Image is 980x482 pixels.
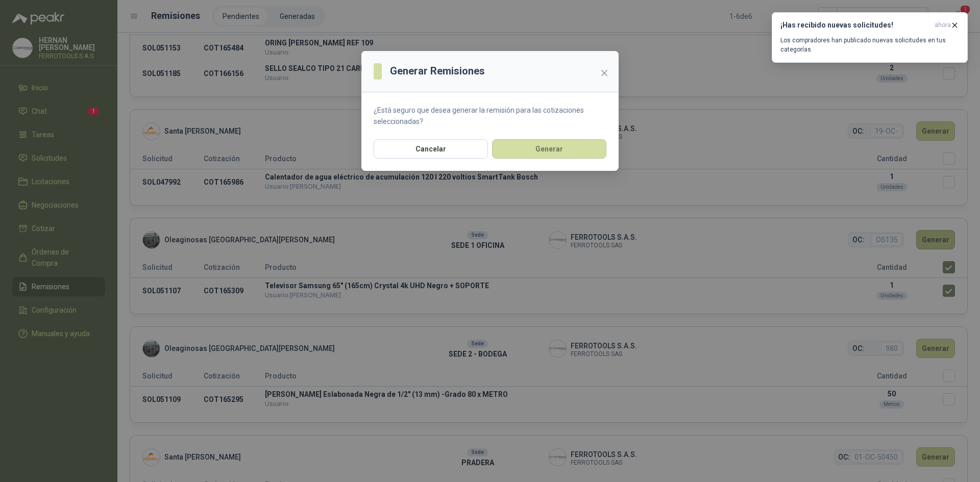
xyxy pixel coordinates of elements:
[596,65,612,81] button: Close
[600,69,608,77] span: close
[390,63,485,79] h3: Generar Remisiones
[492,139,606,159] button: Generar
[374,105,606,127] p: ¿Está seguro que desea generar la remisión para las cotizaciones seleccionadas?
[374,139,488,159] button: Cancelar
